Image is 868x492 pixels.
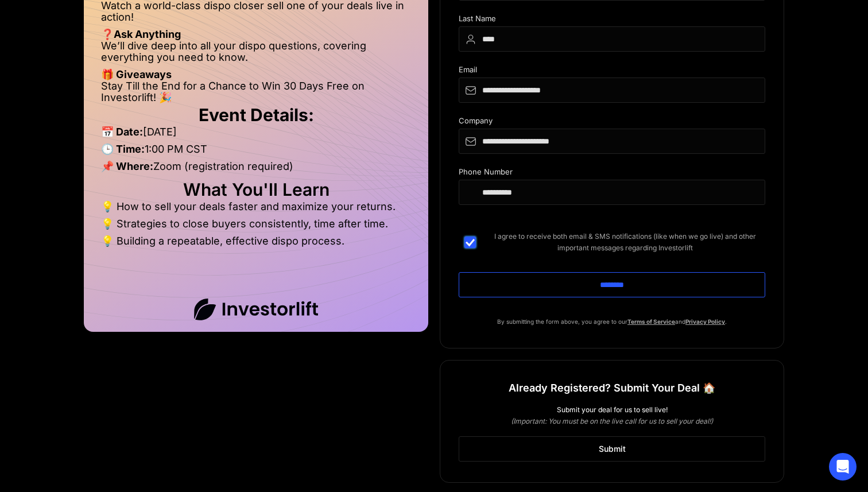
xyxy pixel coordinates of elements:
[101,143,145,155] strong: 🕒 Time:
[509,378,715,398] h1: Already Registered? Submit Your Deal 🏠
[627,318,675,325] a: Terms of Service
[101,235,411,247] li: 💡 Building a repeatable, effective dispo process.
[459,316,765,327] p: By submitting the form above, you agree to our and .
[685,318,725,325] a: Privacy Policy
[101,161,411,178] li: Zoom (registration required)
[459,436,765,462] a: Submit
[101,218,411,235] li: 💡 Strategies to close buyers consistently, time after time.
[459,65,765,78] div: Email
[101,184,411,195] h2: What You'll Learn
[101,144,411,161] li: 1:00 PM CST
[459,117,765,129] div: Company
[101,80,411,103] li: Stay Till the End for a Chance to Win 30 Days Free on Investorlift! 🎉
[459,14,765,26] div: Last Name
[101,68,172,80] strong: 🎁 Giveaways
[829,453,857,481] div: Open Intercom Messenger
[101,126,411,144] li: [DATE]
[101,201,411,218] li: 💡 How to sell your deals faster and maximize your returns.
[459,168,765,180] div: Phone Number
[511,417,713,425] em: (Important: You must be on the live call for us to sell your deal!)
[101,126,143,138] strong: 📅 Date:
[101,160,153,172] strong: 📌 Where:
[101,28,181,40] strong: ❓Ask Anything
[485,231,765,254] span: I agree to receive both email & SMS notifications (like when we go live) and other important mess...
[101,40,411,69] li: We’ll dive deep into all your dispo questions, covering everything you need to know.
[199,104,314,125] strong: Event Details:
[459,404,765,416] div: Submit your deal for us to sell live!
